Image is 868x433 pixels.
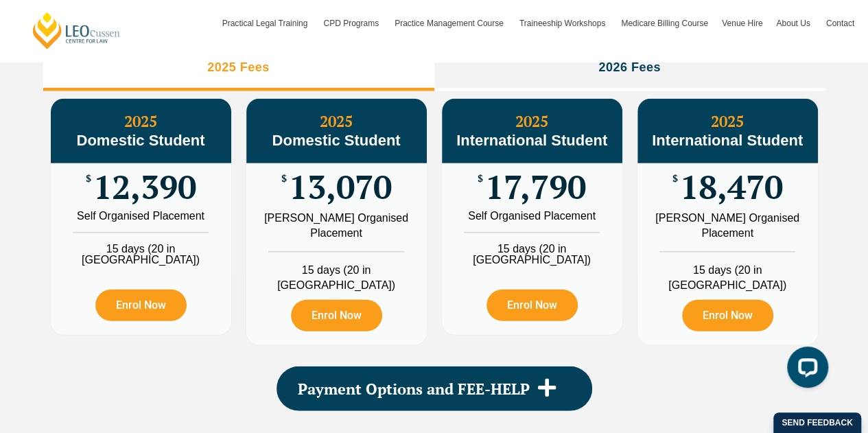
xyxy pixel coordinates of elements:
[485,174,586,200] span: 17,790
[452,211,612,222] div: Self Organised Placement
[682,300,773,331] a: Enrol Now
[289,174,392,200] span: 13,070
[776,341,834,399] iframe: LiveChat chat widget
[246,251,427,293] li: 15 days (20 in [GEOGRAPHIC_DATA])
[614,3,715,43] a: Medicare Billing Course
[246,113,427,150] h3: 2025
[478,174,483,184] span: $
[648,211,808,241] div: [PERSON_NAME] Organised Placement
[281,174,287,184] span: $
[316,3,388,43] a: CPD Programs
[207,60,270,75] h3: 2025 Fees
[486,290,578,321] a: Enrol Now
[257,211,417,241] div: [PERSON_NAME] Organised Placement
[51,113,231,150] h3: 2025
[61,211,221,222] div: Self Organised Placement
[598,60,661,75] h3: 2026 Fees
[715,3,769,43] a: Venue Hire
[819,3,861,43] a: Contact
[291,300,382,331] a: Enrol Now
[31,11,122,50] a: [PERSON_NAME] Centre for Law
[637,251,818,293] li: 15 days (20 in [GEOGRAPHIC_DATA])
[86,174,91,184] span: $
[637,113,818,150] h3: 2025
[672,174,678,184] span: $
[272,132,400,149] span: Domestic Student
[76,132,204,149] span: Domestic Student
[652,132,803,149] span: International Student
[388,3,513,43] a: Practice Management Course
[442,232,622,266] li: 15 days (20 in [GEOGRAPHIC_DATA])
[51,232,231,266] li: 15 days (20 in [GEOGRAPHIC_DATA])
[215,3,317,43] a: Practical Legal Training
[456,132,607,149] span: International Student
[95,290,187,321] a: Enrol Now
[513,3,614,43] a: Traineeship Workshops
[298,382,530,397] span: Payment Options and FEE-HELP
[93,174,196,200] span: 12,390
[769,3,819,43] a: About Us
[680,174,783,200] span: 18,470
[442,113,622,150] h3: 2025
